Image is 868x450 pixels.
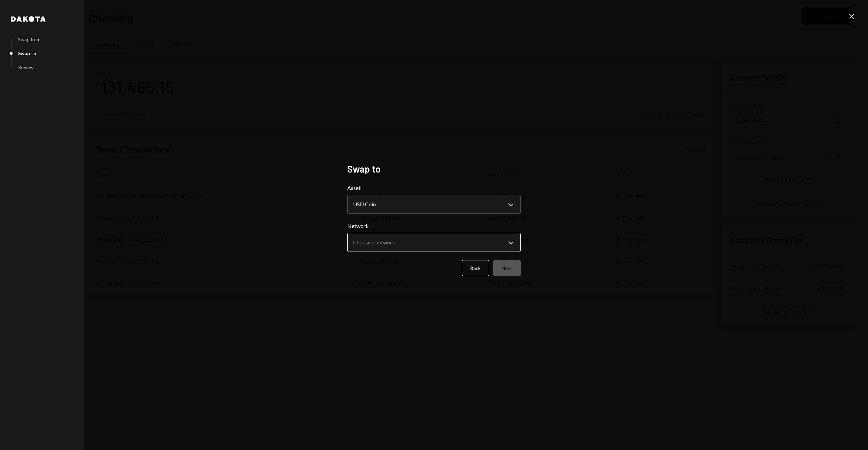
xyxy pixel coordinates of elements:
h2: Swap to [347,162,521,176]
label: Network [347,222,521,230]
div: Swap from [18,36,40,42]
button: Asset [347,195,521,214]
label: Asset [347,184,521,192]
button: Back [462,260,489,276]
button: Network [347,233,521,252]
div: Swap to [18,50,36,56]
div: Review [18,64,34,70]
